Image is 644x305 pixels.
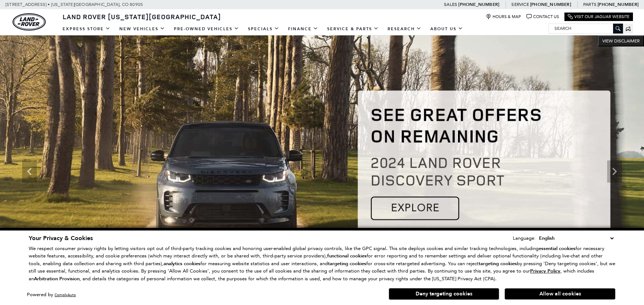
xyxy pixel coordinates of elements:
[526,14,559,20] a: Contact Us
[530,268,560,274] u: Privacy Policy
[486,14,521,20] a: Hours & Map
[284,22,323,35] a: Finance
[607,160,622,183] div: Next
[58,22,468,35] nav: Main Navigation
[479,260,517,267] strong: targeting cookies
[164,260,200,267] strong: analytics cookies
[29,245,615,283] p: We respect consumer privacy rights by letting visitors opt out of third-party tracking cookies an...
[6,2,143,7] a: [STREET_ADDRESS] • [US_STATE][GEOGRAPHIC_DATA], CO 80905
[328,260,366,267] strong: targeting cookies
[458,1,499,7] a: [PHONE_NUMBER]
[13,13,46,31] a: land-rover
[389,288,499,300] button: Deny targeting cookies
[22,160,37,183] div: Previous
[63,12,221,21] span: Land Rover [US_STATE][GEOGRAPHIC_DATA]
[55,292,76,297] a: ComplyAuto
[244,22,284,35] a: Specials
[34,275,80,282] strong: Arbitration Provision
[539,245,575,252] strong: essential cookies
[383,22,426,35] a: Research
[583,2,596,7] span: Parts
[513,236,536,240] div: Language:
[58,22,115,35] a: EXPRESS STORE
[537,234,615,242] select: Language Select
[549,24,623,33] input: Search
[27,292,76,297] div: Powered by
[426,22,468,35] a: About Us
[29,234,93,242] span: Your Privacy & Cookies
[323,22,383,35] a: Service & Parts
[598,1,638,7] a: [PHONE_NUMBER]
[602,38,640,44] span: VIEW DISCLAIMER
[58,12,225,21] a: Land Rover [US_STATE][GEOGRAPHIC_DATA]
[327,253,367,259] strong: functional cookies
[444,2,457,7] span: Sales
[169,22,244,35] a: Pre-Owned Vehicles
[115,22,169,35] a: New Vehicles
[511,2,529,7] span: Service
[568,14,630,20] a: Visit Our Jaguar Website
[505,288,615,299] button: Allow all cookies
[598,35,644,46] button: VIEW DISCLAIMER
[13,13,46,31] img: Land Rover
[530,1,571,7] a: [PHONE_NUMBER]
[530,268,560,274] a: Privacy Policy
